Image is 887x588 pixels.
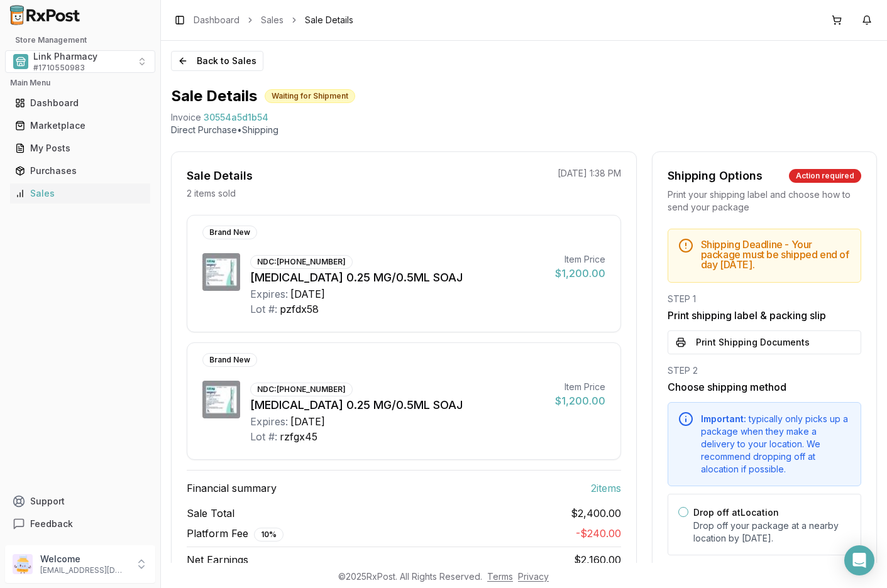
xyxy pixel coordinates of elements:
div: $1,200.00 [555,393,605,408]
div: Sale Details [187,167,253,185]
button: Sales [5,183,155,204]
span: Link Pharmacy [33,50,97,63]
a: Dashboard [10,92,150,114]
span: $2,160.00 [574,553,621,566]
p: Direct Purchase • Shipping [171,124,877,136]
div: Shipping Options [668,167,763,185]
h3: Print shipping label & packing slip [668,308,861,323]
button: Select a view [5,50,155,73]
button: Purchases [5,161,155,181]
span: - $240.00 [576,527,621,540]
button: Support [5,490,155,513]
div: [DATE] [290,286,325,302]
span: Important: [701,413,746,424]
a: Purchases [10,160,150,182]
div: Marketplace [15,119,145,132]
div: [DATE] [290,414,325,429]
span: 2 item s [591,481,621,496]
div: Expires: [250,286,288,302]
p: Drop off your package at a nearby location by [DATE] . [693,520,851,545]
div: [MEDICAL_DATA] 0.25 MG/0.5ML SOAJ [250,396,545,414]
span: $2,400.00 [571,506,621,521]
img: Wegovy 0.25 MG/0.5ML SOAJ [202,381,240,418]
a: My Posts [10,137,150,160]
button: My Posts [5,138,155,158]
button: Marketplace [5,116,155,136]
span: # 1710550983 [33,63,85,73]
a: Marketplace [10,114,150,137]
p: [DATE] 1:38 PM [558,167,621,180]
span: Sale Total [187,506,234,521]
div: Action required [789,169,861,183]
img: User avatar [13,554,33,574]
div: Open Intercom Messenger [844,545,874,575]
p: [EMAIL_ADDRESS][DOMAIN_NAME] [40,565,128,575]
div: 10 % [254,528,284,542]
a: Terms [487,571,513,582]
div: Dashboard [15,97,145,109]
div: Lot #: [250,429,277,444]
button: Back to Sales [171,51,263,71]
a: Dashboard [194,14,240,26]
span: 30554a5d1b54 [204,111,268,124]
a: Sales [261,14,284,26]
div: Waiting for Shipment [265,89,355,103]
nav: breadcrumb [194,14,353,26]
div: Sales [15,187,145,200]
img: Wegovy 0.25 MG/0.5ML SOAJ [202,253,240,291]
div: [MEDICAL_DATA] 0.25 MG/0.5ML SOAJ [250,269,545,286]
div: Brand New [202,353,257,367]
span: Feedback [30,518,73,530]
div: Invoice [171,111,201,124]
div: STEP 2 [668,364,861,377]
h3: Choose shipping method [668,379,861,395]
span: Platform Fee [187,526,284,542]
button: Feedback [5,513,155,535]
div: typically only picks up a package when they make a delivery to your location. We recommend droppi... [701,413,851,476]
a: Sales [10,182,150,205]
div: Print your shipping label and choose how to send your package [668,188,861,214]
div: pzfdx58 [280,302,319,317]
div: NDC: [PHONE_NUMBER] [250,383,353,396]
span: Net Earnings [187,552,248,567]
h2: Main Menu [10,78,150,88]
div: Item Price [555,253,605,266]
h2: Store Management [5,35,155,45]
div: Lot #: [250,302,277,317]
a: Privacy [518,571,549,582]
p: Welcome [40,553,128,565]
p: 2 items sold [187,187,236,200]
div: rzfgx45 [280,429,317,444]
span: Sale Details [305,14,353,26]
div: $1,200.00 [555,266,605,281]
h1: Sale Details [171,86,257,106]
img: RxPost Logo [5,5,85,25]
div: Expires: [250,414,288,429]
span: Financial summary [187,481,277,496]
div: Purchases [15,165,145,177]
h5: Shipping Deadline - Your package must be shipped end of day [DATE] . [701,239,851,269]
label: Drop off at Location [693,507,779,518]
div: Item Price [555,381,605,393]
button: Print Shipping Documents [668,330,861,354]
button: Dashboard [5,93,155,113]
div: STEP 1 [668,293,861,305]
div: My Posts [15,142,145,155]
div: Brand New [202,226,257,239]
div: NDC: [PHONE_NUMBER] [250,255,353,269]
